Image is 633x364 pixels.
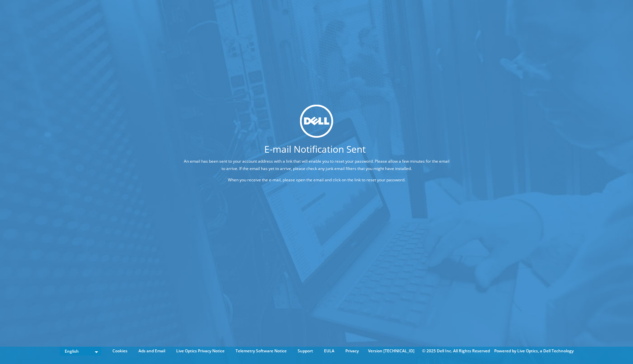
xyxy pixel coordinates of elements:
a: Support [293,347,318,355]
p: When you receive the e-mail, please open the email and click on the link to reset your password. [183,176,450,183]
a: Privacy [340,347,364,355]
h1: E-mail Notification Sent [158,144,471,153]
a: Ads and Email [133,347,170,355]
li: Version [TECHNICAL_ID] [365,347,418,355]
a: Cookies [107,347,132,355]
a: Telemetry Software Notice [231,347,292,355]
a: Live Optics Privacy Notice [171,347,230,355]
a: EULA [319,347,339,355]
li: © 2025 Dell Inc. All Rights Reserved [419,347,493,355]
li: Powered by Live Optics, a Dell Technology [494,347,574,355]
p: An email has been sent to your account address with a link that will enable you to reset your pas... [183,157,450,172]
img: dell_svg_logo.svg [300,104,333,138]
